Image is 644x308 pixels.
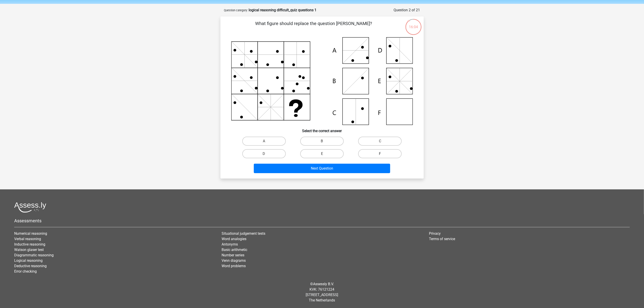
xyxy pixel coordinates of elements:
[222,231,265,236] a: Situational judgement tests
[300,137,344,146] label: B
[14,248,44,252] a: Watson glaser test
[254,164,390,173] button: Next Question
[14,218,630,223] h5: Assessments
[11,278,633,307] div: © KVK: 76121224 [STREET_ADDRESS] The Netherlands
[300,149,344,158] label: E
[14,242,45,246] a: Inductive reasoning
[222,253,244,257] a: Number series
[224,9,248,12] small: Question category:
[228,20,400,34] p: What figure should replace the question [PERSON_NAME]?
[14,253,54,257] a: Diagrammatic reasoning
[14,237,41,241] a: Verbal reasoning
[429,237,455,241] a: Terms of service
[249,8,317,12] strong: logical reasoning difficult_quiz questions 1
[358,137,402,146] label: C
[14,202,46,213] img: Assessly logo
[405,18,422,30] div: 16:04
[222,258,246,263] a: Venn diagrams
[394,7,420,13] div: Question 2 of 21
[313,282,334,286] a: Assessly B.V.
[222,237,246,241] a: Word analogies
[228,125,417,133] h6: Select the correct answer
[222,264,246,268] a: Word problems
[14,258,43,263] a: Logical reasoning
[222,248,247,252] a: Basic arithmetic
[429,231,441,236] a: Privacy
[358,149,402,158] label: F
[14,269,37,274] a: Error checking
[222,242,238,246] a: Antonyms
[14,264,47,268] a: Deductive reasoning
[242,137,286,146] label: A
[242,149,286,158] label: D
[14,231,47,236] a: Numerical reasoning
